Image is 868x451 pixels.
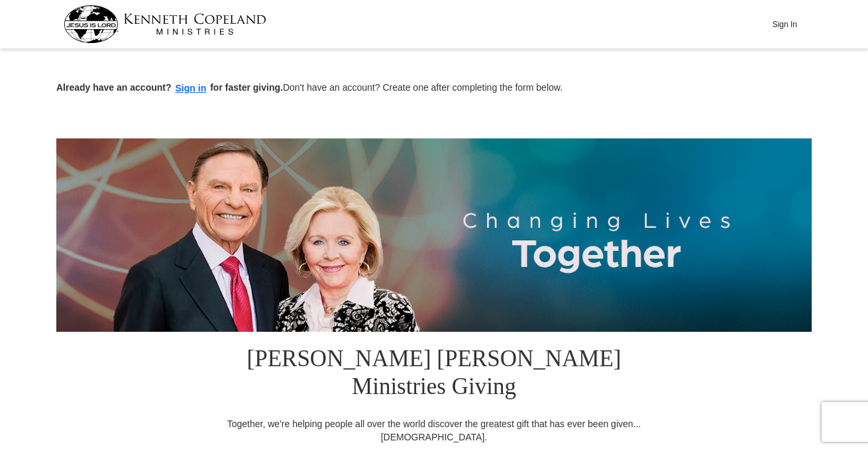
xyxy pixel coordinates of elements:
[219,332,649,417] h1: [PERSON_NAME] [PERSON_NAME] Ministries Giving
[56,81,812,96] p: Don't have an account? Create one after completing the form below.
[64,5,266,43] img: kcm-header-logo.svg
[219,417,649,444] div: Together, we're helping people all over the world discover the greatest gift that has ever been g...
[765,14,804,34] button: Sign In
[56,82,283,93] strong: Already have an account? for faster giving.
[172,81,211,96] button: Sign in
